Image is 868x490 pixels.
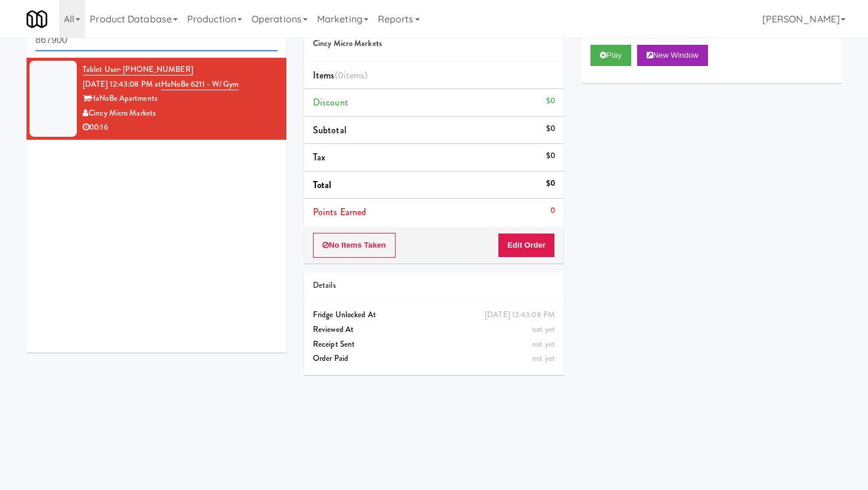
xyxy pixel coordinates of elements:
[532,324,555,335] span: not yet
[83,64,193,75] a: Tablet User· [PHONE_NUMBER]
[344,68,365,82] ng-pluralize: items
[313,96,348,109] span: Discount
[83,78,161,90] span: [DATE] 12:43:08 PM at
[313,351,555,366] div: Order Paid
[313,323,555,337] div: Reviewed At
[546,176,555,191] div: $0
[498,233,555,258] button: Edit Order
[313,233,396,258] button: No Items Taken
[313,68,367,82] span: Items
[313,178,332,192] span: Total
[550,203,555,218] div: 0
[590,45,631,66] button: Play
[313,123,347,137] span: Subtotal
[335,68,368,82] span: (0 )
[83,120,278,135] div: 00:16
[313,40,555,48] h5: Cincy Micro Markets
[546,149,555,163] div: $0
[546,94,555,108] div: $0
[485,308,555,323] div: [DATE] 12:43:08 PM
[83,91,278,106] div: HaNoBe Apartments
[35,29,278,51] input: Search vision orders
[119,64,193,75] span: · [PHONE_NUMBER]
[161,78,239,90] a: HaNoBe 6211 - w/ Gym
[637,45,708,66] button: New Window
[313,205,366,219] span: Points Earned
[313,278,555,293] div: Details
[27,58,286,140] li: Tablet User· [PHONE_NUMBER][DATE] 12:43:08 PM atHaNoBe 6211 - w/ GymHaNoBe ApartmentsCincy Micro ...
[546,121,555,136] div: $0
[313,150,325,164] span: Tax
[313,308,555,323] div: Fridge Unlocked At
[83,106,278,121] div: Cincy Micro Markets
[27,9,47,29] img: Micromart
[532,338,555,350] span: not yet
[532,353,555,364] span: not yet
[313,337,555,352] div: Receipt Sent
